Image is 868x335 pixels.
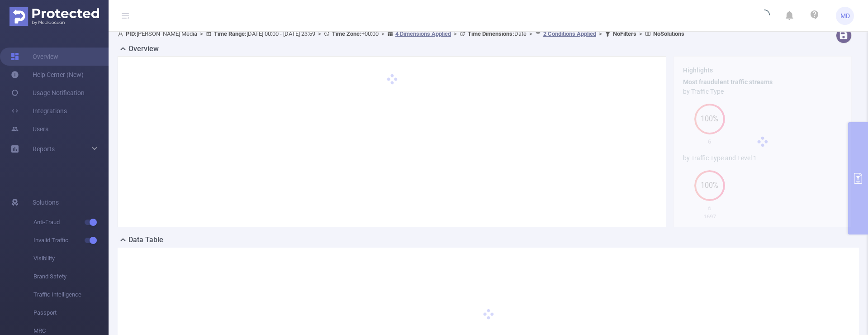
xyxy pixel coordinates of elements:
[759,10,770,22] i: icon: loading
[9,7,99,26] img: Protected Media
[840,7,850,25] span: MD
[468,30,526,37] span: Date
[451,30,460,37] span: >
[526,30,535,37] span: >
[332,30,361,37] b: Time Zone:
[11,84,85,102] a: Usage Notification
[395,30,451,37] u: 4 Dimensions Applied
[11,48,58,66] a: Overview
[653,30,684,37] b: No Solutions
[33,249,109,268] span: Visibility
[33,213,109,231] span: Anti-Fraud
[596,30,605,37] span: >
[118,31,126,37] i: icon: user
[613,30,636,37] b: No Filters
[11,66,84,84] a: Help Center (New)
[126,30,137,37] b: PID:
[214,30,247,37] b: Time Range:
[33,140,55,158] a: Reports
[636,30,645,37] span: >
[33,231,109,249] span: Invalid Traffic
[197,30,206,37] span: >
[543,30,596,37] u: 2 Conditions Applied
[33,286,109,304] span: Traffic Intelligence
[118,30,684,37] span: [PERSON_NAME] Media [DATE] 00:00 - [DATE] 23:59 +00:00
[11,120,48,138] a: Users
[468,30,514,37] b: Time Dimensions :
[379,30,387,37] span: >
[315,30,324,37] span: >
[11,102,67,120] a: Integrations
[33,145,55,153] span: Reports
[33,193,59,211] span: Solutions
[128,234,163,245] h2: Data Table
[128,43,159,54] h2: Overview
[33,304,109,322] span: Passport
[33,268,109,286] span: Brand Safety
